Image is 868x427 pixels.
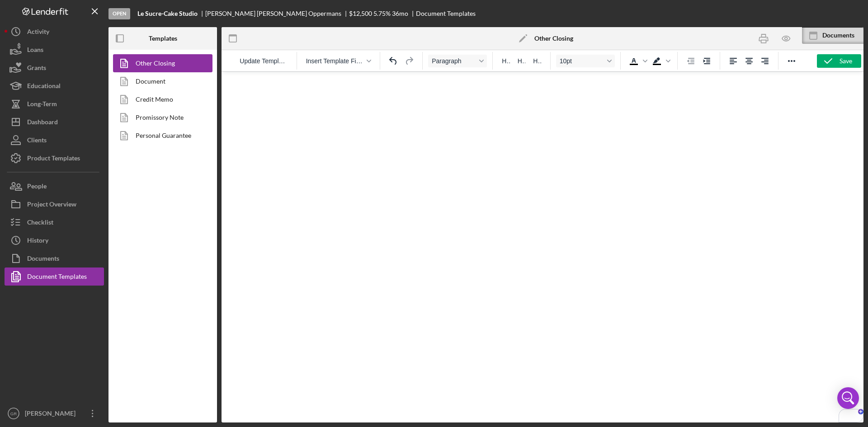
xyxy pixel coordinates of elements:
span: H3 [533,57,541,65]
button: Increase indent [699,55,714,67]
button: Font size 10pt [556,55,615,67]
div: 5.75 % [373,10,391,17]
span: Update Template [240,57,287,65]
button: Heading 3 [529,55,545,67]
a: Promissory Note [113,108,208,127]
div: Document Templates [416,10,476,17]
button: Insert Template Field [302,55,375,67]
b: Other Closing [534,35,573,42]
a: Credit Memo [113,90,208,108]
div: [PERSON_NAME] [PERSON_NAME] Oppermans [205,10,349,17]
a: Personal Guarantee [113,127,208,145]
span: $12,500 [349,9,372,17]
span: H1 [502,57,510,65]
span: Insert Template Field [306,57,364,65]
b: Le Sucre-Cake Studio [137,10,198,17]
span: 10pt [560,57,604,65]
text: GR [10,411,17,416]
button: Align left [726,55,741,67]
button: Format Paragraph [428,55,487,67]
a: Other Closing [113,54,208,72]
div: Text color Black [626,55,649,67]
button: Reveal or hide additional toolbar items [784,55,799,67]
iframe: Rich Text Area [222,72,863,422]
span: Paragraph [432,57,476,65]
button: Redo [401,55,417,67]
button: Save [817,54,861,68]
div: Open Intercom Messenger [837,387,859,409]
button: Heading 1 [498,55,514,67]
div: Background color Black [649,55,672,67]
a: Document [113,72,208,90]
span: H2 [518,57,526,65]
button: GR[PERSON_NAME] [5,404,104,422]
button: Reset the template to the current product template value [236,55,291,67]
button: Align right [757,55,773,67]
div: [PERSON_NAME] [23,404,81,425]
button: Align center [741,55,757,67]
button: Undo [386,55,401,67]
button: Decrease indent [683,55,698,67]
div: Open [108,8,130,19]
button: Heading 2 [514,55,529,67]
b: Templates [149,35,177,42]
div: 36 mo [392,10,408,17]
div: Documents [822,32,863,39]
div: Save [840,54,852,68]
